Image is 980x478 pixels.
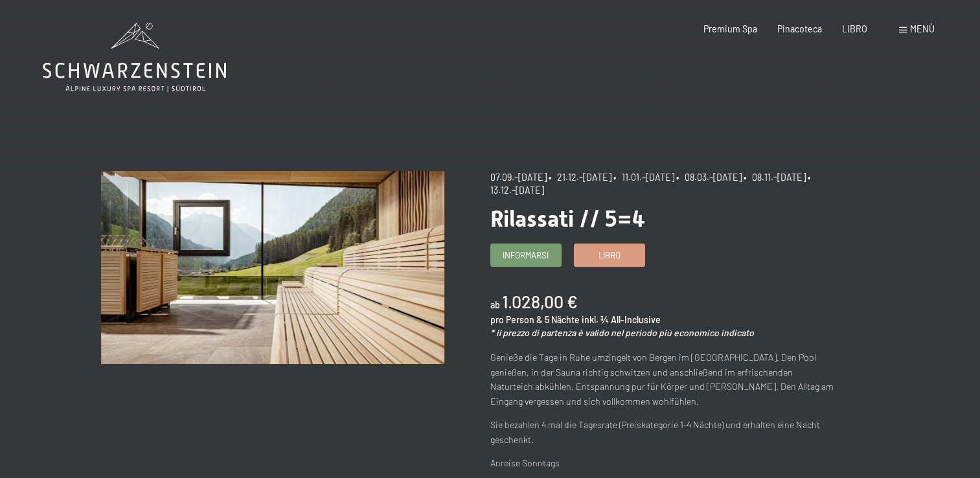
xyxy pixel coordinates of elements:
[490,456,834,471] p: Anreise Sonntags
[490,299,500,310] span: ab
[490,205,645,232] span: Rilassati // 5=4
[490,314,543,325] span: pro Person &
[777,23,822,34] a: Pinacoteca
[549,172,611,183] span: • 21.12.–[DATE]
[598,249,621,261] span: Libro
[490,172,814,196] span: • 13.12.–[DATE]
[744,172,806,183] span: • 08.11.–[DATE]
[503,249,549,261] span: Informarsi
[491,244,561,266] a: Informarsi
[502,291,578,312] b: 1.028,00 €
[101,171,444,364] img: Just Relax // 5=4
[490,327,754,338] em: * il prezzo di partenza è valido nel periodo più economico indicato
[575,244,644,266] a: Libro
[490,419,820,445] font: Sie bezahlen 4 mal die Tagesrate (Preiskategorie 1-4 Nächte) und erhalten eine Nacht geschenkt.
[582,314,661,325] span: inkl. ¾ All-Inclusive
[490,352,834,407] font: Genieße die Tage in Ruhe umzingelt von Bergen im [GEOGRAPHIC_DATA]. Den Pool genießen, in der Sau...
[703,23,757,34] a: Premium Spa
[545,314,580,325] span: 5 Nächte
[613,172,674,183] span: • 11.01.–[DATE]
[842,23,867,34] a: LIBRO
[910,23,935,34] span: Menù
[676,172,742,183] span: • 08.03.–[DATE]
[490,172,547,183] span: 07.09.–[DATE]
